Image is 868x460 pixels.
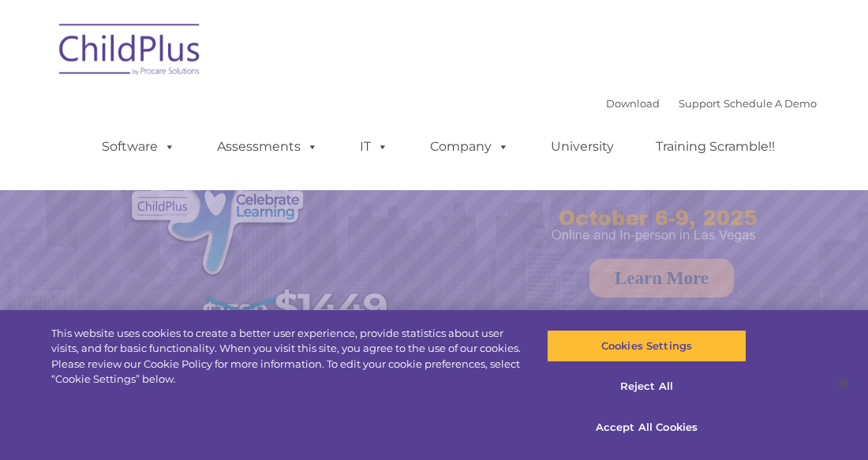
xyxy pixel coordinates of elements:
[606,97,660,110] a: Download
[201,131,334,163] a: Assessments
[51,13,209,92] img: ChildPlus by Procare Solutions
[679,97,720,110] a: Support
[344,131,404,163] a: IT
[51,326,521,387] div: This website uses cookies to create a better user experience, provide statistics about user visit...
[547,371,746,404] button: Reject All
[86,131,191,163] a: Software
[606,97,817,110] font: |
[547,411,746,444] button: Accept All Cookies
[414,131,525,163] a: Company
[640,131,791,163] a: Training Scramble!!
[724,97,817,110] a: Schedule A Demo
[535,131,630,163] a: University
[589,259,734,297] a: Learn More
[825,366,860,401] button: Close
[547,330,746,363] button: Cookies Settings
